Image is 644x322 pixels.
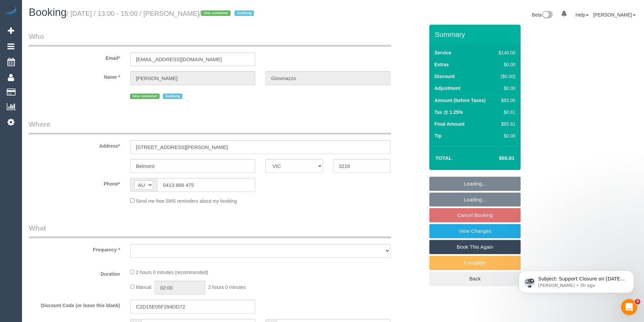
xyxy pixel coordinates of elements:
a: Book This Again [429,240,521,254]
span: / [199,10,256,17]
label: Service [434,49,451,56]
a: Back [429,272,521,286]
span: new customer [201,10,231,16]
h4: $65.81 [479,155,515,161]
div: $140.00 [496,49,516,56]
label: Name * [24,71,125,80]
legend: What [29,223,391,238]
h3: Summary [435,30,517,38]
span: Send me free SMS reminders about my booking [136,198,237,204]
div: $0.00 [496,61,516,68]
label: Frequency * [24,244,125,253]
label: Email* [24,52,125,61]
div: $65.00 [496,97,516,104]
span: Geelong [235,10,254,16]
label: Extras [434,61,449,68]
input: Email* [130,52,255,66]
div: $0.00 [496,85,516,92]
span: new customer [130,94,160,99]
iframe: Intercom live chat [621,299,637,315]
span: 2 hours 0 minutes [208,284,246,290]
legend: Where [29,119,391,134]
label: Tax @ 1.25% [434,109,463,116]
small: / [DATE] / 13:00 - 15:00 / [PERSON_NAME] [67,10,256,17]
label: Final Amount [434,121,464,127]
span: Geelong [163,94,182,99]
legend: Who [29,31,391,47]
a: View Changes [429,224,521,238]
span: Manual [136,284,151,290]
div: $0.00 [496,132,516,139]
label: Tip [434,132,442,139]
a: Beta [532,12,553,18]
div: $0.81 [496,109,516,116]
input: First Name* [130,71,255,85]
input: Post Code* [333,159,390,173]
span: 9 [635,299,640,304]
strong: Total [435,155,452,161]
label: Address* [24,140,125,149]
input: Last Name* [265,71,390,85]
img: New interface [542,11,553,20]
span: Booking [29,6,67,18]
span: 2 hours 0 minutes (recommended) [136,270,208,275]
input: Phone* [157,178,255,192]
label: Amount (before Taxes) [434,97,485,104]
div: $65.81 [496,121,516,127]
input: Suburb* [130,159,255,173]
iframe: Intercom notifications message [509,256,644,304]
label: Discount [434,73,455,80]
a: [PERSON_NAME] [593,12,636,18]
label: Adjustment [434,85,460,92]
img: Automaid Logo [4,7,18,16]
label: Duration [24,268,125,277]
a: Help [575,12,589,18]
label: Discount Code (or leave this blank) [24,300,125,309]
div: ($0.00) [496,73,516,80]
label: Phone* [24,178,125,187]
